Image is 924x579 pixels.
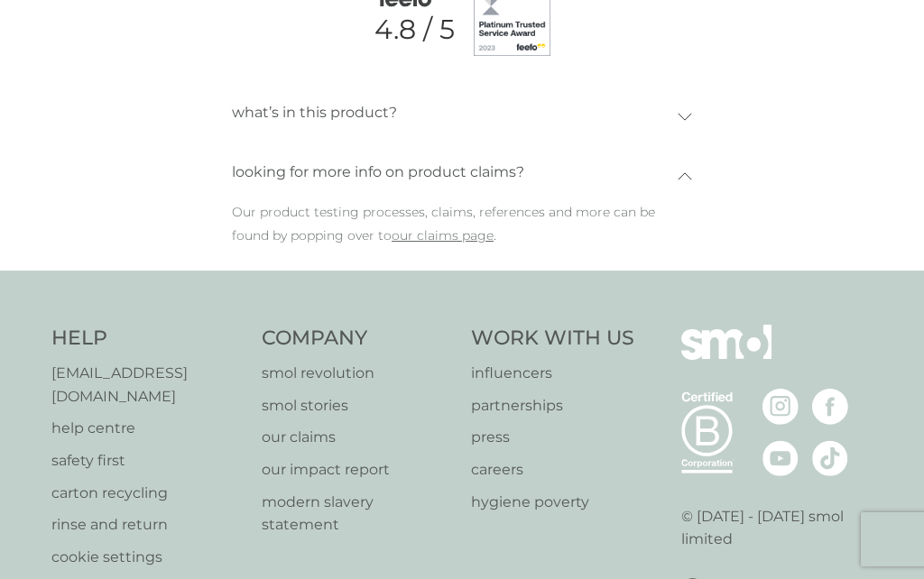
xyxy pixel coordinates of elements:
a: careers [471,458,634,482]
img: visit the smol Tiktok page [812,440,848,476]
a: modern slavery statement [262,491,454,537]
a: help centre [51,417,244,440]
a: influencers [471,362,634,385]
img: visit the smol Youtube page [762,440,799,476]
p: 4.8 / 5 [374,14,455,46]
a: our claims page [392,227,494,244]
img: visit the smol Facebook page [812,389,848,425]
a: rinse and return [51,513,244,537]
p: what’s in this product? [232,92,397,133]
a: safety first [51,449,244,473]
a: cookie settings [51,546,244,569]
a: hygiene poverty [471,491,634,514]
h4: Company [262,325,454,353]
p: looking for more info on product claims? [232,152,524,193]
a: our impact report [262,458,454,482]
h4: Work With Us [471,325,634,353]
a: press [471,426,634,449]
a: our claims [262,426,454,449]
p: © [DATE] - [DATE] smol limited [681,505,873,551]
img: visit the smol Instagram page [762,389,799,425]
h4: Help [51,325,244,353]
a: partnerships [471,394,634,418]
a: smol stories [262,394,454,418]
a: carton recycling [51,482,244,505]
a: [EMAIL_ADDRESS][DOMAIN_NAME] [51,362,244,408]
p: Our product testing processes, claims, references and more can be found by popping over to . [232,201,692,262]
img: smol [681,325,772,386]
a: smol revolution [262,362,454,385]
